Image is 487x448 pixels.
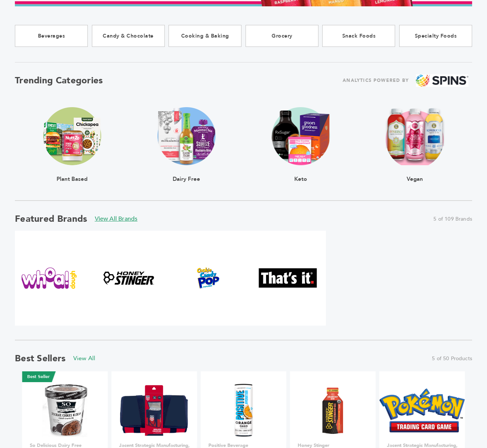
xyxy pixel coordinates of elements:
[73,354,96,362] a: View All
[15,352,66,365] h2: Best Sellers
[179,268,237,289] img: Cookie & Candy Pop Popcorn
[42,384,87,437] img: So Delicious Chocolate Cookies 'N' Cream Cashew Milk Non-Dairy Frozen Dessert 16 fl oz 8 units pe...
[100,269,158,287] img: Honey Stinger
[43,165,101,182] div: Plant Based
[379,388,465,432] img: *Only for US Grocery Stores* Pokemon TCG 10 Card Booster Pack – Newest Release (Case of 144 Packs...
[385,107,445,165] img: claim_vegan Trending Image
[399,25,472,47] a: Specialty Foods
[43,107,101,165] img: claim_plant_based Trending Image
[15,74,103,87] h2: Trending Categories
[20,268,78,289] img: Whoa Dough
[95,215,138,223] a: View All Brands
[15,25,88,47] a: Beverages
[246,25,318,47] a: Grocery
[416,74,468,87] img: spins.png
[272,165,330,182] div: Keto
[385,165,445,182] div: Vegan
[322,25,395,47] a: Snack Foods
[259,268,317,288] img: That's It
[233,384,255,437] img: Positive Hydration Orange Oasis 12 units per case 12.0 fl
[157,165,215,182] div: Dairy Free
[343,76,409,85] span: ANALYTICS POWERED BY
[157,107,215,165] img: claim_dairy_free Trending Image
[119,384,190,437] img: U.S. Soccer Insulated Cooler Bag 12 units per case 0.0 oz
[306,384,360,438] img: Honey Stinger Organic Energy Gel Caffeinated Strawberry Kiwi 8 innerpacks per case 26.4 oz
[272,107,330,165] img: claim_ketogenic Trending Image
[15,213,87,225] h2: Featured Brands
[433,215,472,223] span: 5 of 109 Brands
[92,25,165,47] a: Candy & Chocolate
[169,25,241,47] a: Cooking & Baking
[432,355,472,362] span: 5 of 50 Products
